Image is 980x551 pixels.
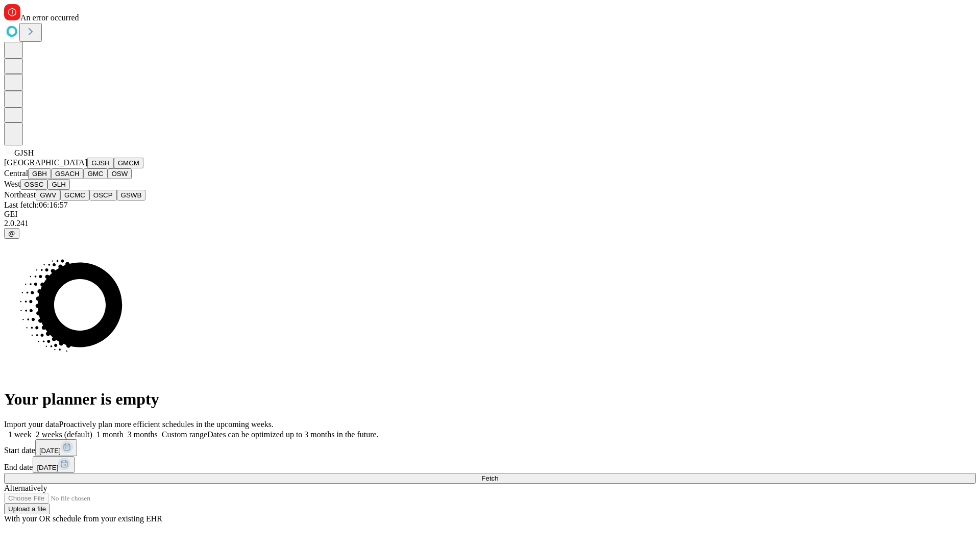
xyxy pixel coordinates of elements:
span: [DATE] [39,447,61,455]
h1: Your planner is empty [4,390,976,409]
button: GWV [36,190,60,201]
span: Dates can be optimized up to 3 months in the future. [207,430,378,439]
span: 2 weeks (default) [36,430,92,439]
button: GBH [28,168,51,179]
button: GMC [83,168,107,179]
span: West [4,180,20,188]
div: 2.0.241 [4,219,976,228]
span: Central [4,169,28,178]
span: Fetch [481,474,498,482]
span: Custom range [162,430,207,439]
button: Upload a file [4,504,50,514]
span: Alternatively [4,484,47,492]
span: Last fetch: 06:16:57 [4,201,68,209]
span: [GEOGRAPHIC_DATA] [4,158,87,167]
button: OSW [108,168,132,179]
span: 3 months [128,430,158,439]
span: [DATE] [37,464,58,471]
button: [DATE] [33,456,75,473]
span: Import your data [4,420,59,429]
button: OSCP [89,190,117,201]
span: Northeast [4,190,36,199]
span: GJSH [14,148,34,157]
span: Proactively plan more efficient schedules in the upcoming weeks. [59,420,274,429]
div: GEI [4,210,976,219]
div: End date [4,456,976,473]
button: OSSC [20,179,48,190]
button: GSWB [117,190,146,201]
span: 1 month [96,430,124,439]
button: GJSH [87,158,114,168]
button: GLH [47,179,69,190]
span: @ [8,230,15,237]
button: GMCM [114,158,143,168]
button: @ [4,228,19,239]
button: GSACH [51,168,83,179]
span: An error occurred [20,13,79,22]
span: 1 week [8,430,32,439]
button: [DATE] [35,439,77,456]
span: With your OR schedule from your existing EHR [4,514,162,523]
button: Fetch [4,473,976,484]
div: Start date [4,439,976,456]
button: GCMC [60,190,89,201]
